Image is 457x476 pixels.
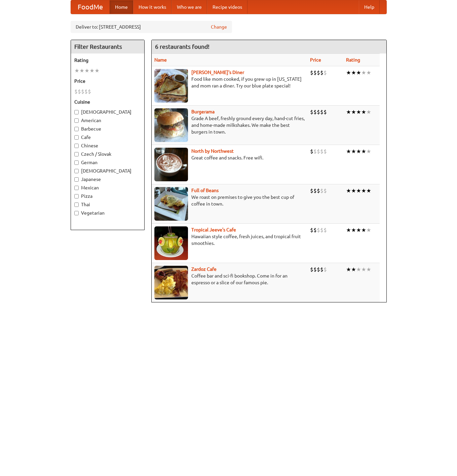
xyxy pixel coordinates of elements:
[74,142,141,149] label: Chinese
[79,67,84,74] li: ★
[356,148,361,155] li: ★
[346,69,351,76] li: ★
[361,226,366,234] li: ★
[323,187,327,194] li: $
[346,187,351,194] li: ★
[154,57,167,63] a: Name
[154,187,188,221] img: beans.jpg
[320,108,323,116] li: $
[361,69,366,76] li: ★
[351,108,356,116] li: ★
[74,118,79,123] input: American
[74,184,141,191] label: Mexican
[356,187,361,194] li: ★
[313,266,317,273] li: $
[310,108,313,116] li: $
[356,226,361,234] li: ★
[172,0,207,14] a: Who we are
[346,148,351,155] li: ★
[361,108,366,116] li: ★
[88,88,91,95] li: $
[191,109,215,114] a: Burgerama
[71,0,110,14] a: FoodMe
[366,148,371,155] li: ★
[356,266,361,273] li: ★
[78,88,81,95] li: $
[74,177,79,182] input: Japanese
[74,125,141,132] label: Barbecue
[207,0,247,14] a: Recipe videos
[133,0,172,14] a: How it works
[110,0,133,14] a: Home
[191,188,219,193] a: Full of Beans
[323,69,327,76] li: $
[310,266,313,273] li: $
[74,127,79,131] input: Barbecue
[366,226,371,234] li: ★
[346,108,351,116] li: ★
[154,76,305,89] p: Food like mom cooked, if you grew up in [US_STATE] and mom ran a diner. Try our blue plate special!
[351,266,356,273] li: ★
[366,108,371,116] li: ★
[320,148,323,155] li: $
[191,266,217,272] b: Zardoz Cafe
[356,108,361,116] li: ★
[154,154,305,161] p: Great coffee and snacks. Free wifi.
[313,108,317,116] li: $
[94,67,100,74] li: ★
[89,67,94,74] li: ★
[74,203,79,207] input: Thai
[351,148,356,155] li: ★
[317,148,320,155] li: $
[154,272,305,286] p: Coffee bar and sci-fi bookshop. Come in for an espresso or a slice of our famous pie.
[74,134,141,141] label: Cafe
[323,226,327,234] li: $
[154,69,188,103] img: sallys.jpg
[310,187,313,194] li: $
[323,266,327,273] li: $
[356,69,361,76] li: ★
[191,227,236,232] a: Tropical Jeeve's Cafe
[313,187,317,194] li: $
[74,67,79,74] li: ★
[191,148,234,154] b: North by Northwest
[317,108,320,116] li: $
[310,226,313,234] li: $
[71,40,144,53] h4: Filter Restaurants
[313,148,317,155] li: $
[346,57,360,63] a: Rating
[317,187,320,194] li: $
[310,148,313,155] li: $
[74,193,141,199] label: Pizza
[155,43,210,50] ng-pluralize: 6 restaurants found!
[74,144,79,148] input: Chinese
[154,115,305,135] p: Grade A beef, freshly ground every day, hand-cut fries, and home-made milkshakes. We make the bes...
[154,148,188,181] img: north.jpg
[84,88,88,95] li: $
[313,226,317,234] li: $
[74,57,141,64] h5: Rating
[351,69,356,76] li: ★
[211,24,227,30] a: Change
[359,0,380,14] a: Help
[361,148,366,155] li: ★
[320,266,323,273] li: $
[74,88,78,95] li: $
[346,226,351,234] li: ★
[317,226,320,234] li: $
[320,226,323,234] li: $
[154,266,188,299] img: zardoz.jpg
[317,69,320,76] li: $
[320,187,323,194] li: $
[81,88,84,95] li: $
[74,210,141,216] label: Vegetarian
[191,70,244,75] a: [PERSON_NAME]'s Diner
[323,148,327,155] li: $
[74,151,141,157] label: Czech / Slovak
[346,266,351,273] li: ★
[317,266,320,273] li: $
